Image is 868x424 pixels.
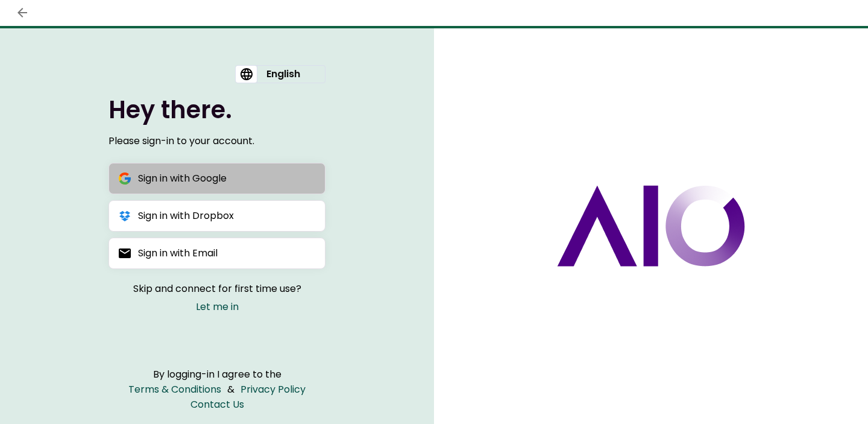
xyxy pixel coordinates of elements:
div: Sign in with Google [138,171,227,186]
div: By logging-in I agree to the [108,367,325,382]
a: Terms & Conditions [128,382,221,397]
div: Sign in with Dropbox [138,208,234,223]
div: English [257,66,310,83]
button: Sign in with Dropbox [108,200,325,232]
img: AIO logo [557,185,745,267]
button: back [12,2,33,23]
div: Please sign-in to your account. [108,134,325,148]
div: & [108,382,325,397]
button: Sign in with Email [108,238,325,269]
a: Contact Us [108,397,325,412]
button: Let me in [133,299,301,314]
button: Sign in with Google [108,163,325,194]
span: Skip and connect for first time use? [133,281,301,296]
h1: Hey there. [108,95,325,124]
div: Sign in with Email [138,245,218,261]
a: Privacy Policy [241,382,306,397]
